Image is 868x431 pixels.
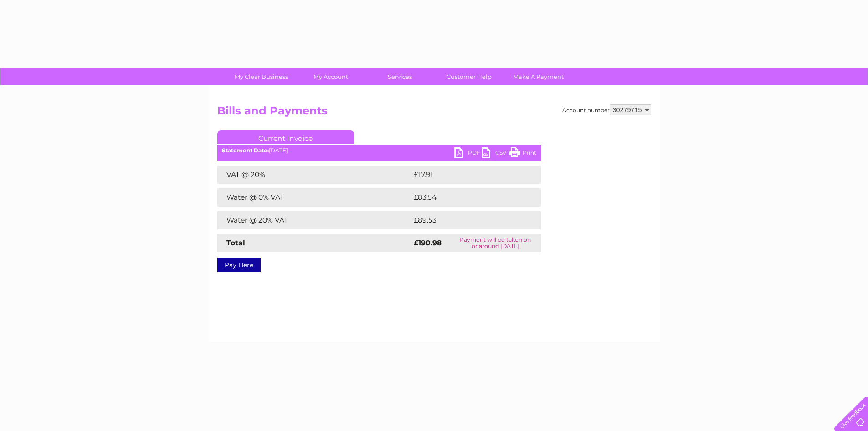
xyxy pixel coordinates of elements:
[293,68,368,85] a: My Account
[217,188,411,207] td: Water @ 0% VAT
[501,68,576,85] a: Make A Payment
[482,147,509,161] a: CSV
[217,258,261,272] a: Pay Here
[217,147,541,154] div: [DATE]
[411,166,520,184] td: £17.91
[411,211,522,229] td: £89.53
[454,147,482,161] a: PDF
[509,147,536,161] a: Print
[217,104,651,122] h2: Bills and Payments
[217,130,354,144] a: Current Invoice
[450,234,541,252] td: Payment will be taken on or around [DATE]
[222,147,269,154] b: Statement Date:
[362,68,437,85] a: Services
[414,239,442,247] strong: £190.98
[431,68,507,85] a: Customer Help
[411,188,522,207] td: £83.54
[562,104,651,115] div: Account number
[217,211,411,229] td: Water @ 20% VAT
[226,239,245,247] strong: Total
[217,166,411,184] td: VAT @ 20%
[224,68,299,85] a: My Clear Business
